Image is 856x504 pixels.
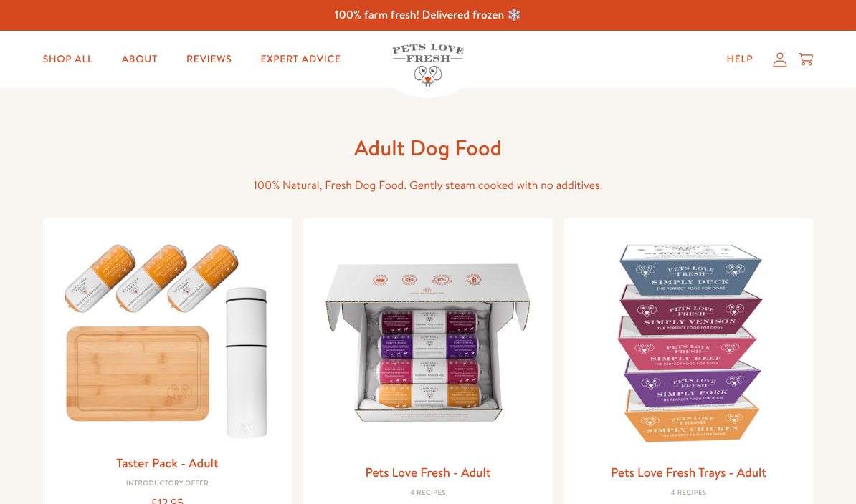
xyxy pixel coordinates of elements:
[175,45,243,74] a: Reviews
[315,230,541,456] img: Pets Love Fresh - Adult
[715,45,765,74] a: Help
[32,45,105,74] a: Shop All
[576,230,802,456] img: Pets Love Fresh Trays - Adult
[253,178,602,193] span: 100% Natural, Fresh Dog Food. Gently steam cooked with no additives.
[249,45,352,74] a: Expert Advice
[116,454,218,472] a: Taster Pack - Adult
[199,134,657,162] h1: Adult Dog Food
[365,463,490,481] a: Pets Love Fresh - Adult
[110,45,169,74] a: About
[576,489,802,498] div: 4 Recipes
[392,44,464,87] img: Pets Love Fresh
[54,230,281,447] img: Taster Pack - Adult
[611,463,766,481] a: Pets Love Fresh Trays - Adult
[54,480,281,488] div: Introductory Offer
[315,489,541,498] div: 4 Recipes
